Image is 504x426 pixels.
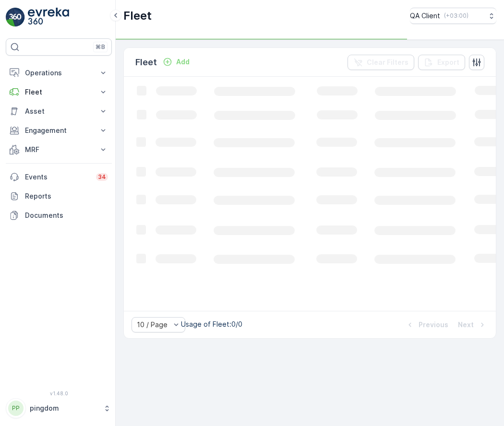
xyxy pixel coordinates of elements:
[181,319,242,329] p: Usage of Fleet : 0/0
[367,58,408,67] p: Clear Filters
[419,320,448,330] p: Previous
[25,87,93,97] p: Fleet
[6,398,112,418] button: PPpingdom
[6,63,112,83] button: Operations
[135,56,157,69] p: Fleet
[123,8,152,24] p: Fleet
[25,68,93,78] p: Operations
[28,8,69,27] img: logo_light-DOdMpM7g.png
[159,56,193,68] button: Add
[410,11,440,21] p: QA Client
[6,121,112,140] button: Engagement
[457,319,488,331] button: Next
[8,401,24,416] div: PP
[458,320,474,330] p: Next
[348,55,414,70] button: Clear Filters
[418,55,465,70] button: Export
[410,8,496,24] button: QA Client(+03:00)
[30,403,98,413] p: pingdom
[6,8,25,27] img: logo
[176,57,190,67] p: Add
[25,145,93,154] p: MRF
[25,211,108,220] p: Documents
[437,58,459,67] p: Export
[6,140,112,159] button: MRF
[25,126,93,135] p: Engagement
[6,206,112,225] a: Documents
[6,83,112,102] button: Fleet
[6,102,112,121] button: Asset
[25,106,93,116] p: Asset
[98,173,106,181] p: 34
[25,191,108,201] p: Reports
[6,187,112,206] a: Reports
[6,167,112,187] a: Events34
[25,172,90,182] p: Events
[96,43,105,51] p: ⌘B
[404,319,449,331] button: Previous
[6,390,112,396] span: v 1.48.0
[444,12,468,20] p: ( +03:00 )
